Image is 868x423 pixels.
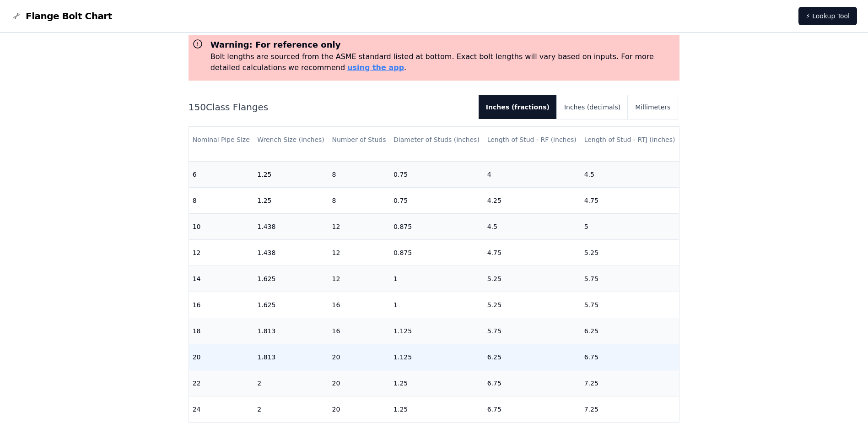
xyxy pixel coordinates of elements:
[253,396,328,422] td: 2
[253,187,328,213] td: 1.25
[253,344,328,370] td: 1.813
[390,239,484,266] td: 0.875
[484,292,581,318] td: 5.25
[581,266,679,292] td: 5.75
[253,239,328,266] td: 1.438
[328,161,390,187] td: 8
[581,127,679,153] th: Length of Stud - RTJ (inches)
[347,63,404,72] a: using the app
[189,161,254,187] td: 6
[581,161,679,187] td: 4.5
[189,187,254,213] td: 8
[253,370,328,396] td: 2
[11,11,22,22] img: Flange Bolt Chart Logo
[390,318,484,344] td: 1.125
[581,213,679,239] td: 5
[189,396,254,422] td: 24
[581,187,679,213] td: 4.75
[390,292,484,318] td: 1
[390,161,484,187] td: 0.75
[484,239,581,266] td: 4.75
[581,370,679,396] td: 7.25
[390,396,484,422] td: 1.25
[484,344,581,370] td: 6.25
[328,187,390,213] td: 8
[189,318,254,344] td: 18
[390,344,484,370] td: 1.125
[581,318,679,344] td: 6.25
[253,127,328,153] th: Wrench Size (inches)
[253,266,328,292] td: 1.625
[328,344,390,370] td: 20
[210,51,676,73] p: Bolt lengths are sourced from the ASME standard listed at bottom. Exact bolt lengths will vary ba...
[581,292,679,318] td: 5.75
[328,292,390,318] td: 16
[328,266,390,292] td: 12
[253,292,328,318] td: 1.625
[328,127,390,153] th: Number of Studs
[189,292,254,318] td: 16
[189,266,254,292] td: 14
[328,318,390,344] td: 16
[11,10,112,22] a: Flange Bolt Chart LogoFlange Bolt Chart
[328,213,390,239] td: 12
[484,370,581,396] td: 6.75
[557,95,628,119] button: Inches (decimals)
[581,344,679,370] td: 6.75
[189,239,254,266] td: 12
[581,239,679,266] td: 5.25
[390,127,484,153] th: Diameter of Studs (inches)
[189,127,254,153] th: Nominal Pipe Size
[328,239,390,266] td: 12
[390,187,484,213] td: 0.75
[479,95,557,119] button: Inches (fractions)
[328,370,390,396] td: 20
[328,396,390,422] td: 20
[484,187,581,213] td: 4.25
[390,266,484,292] td: 1
[390,213,484,239] td: 0.875
[484,318,581,344] td: 5.75
[798,7,857,25] a: ⚡ Lookup Tool
[484,266,581,292] td: 5.25
[26,10,112,22] span: Flange Bolt Chart
[189,344,254,370] td: 20
[581,396,679,422] td: 7.25
[189,101,471,114] h2: 150 Class Flanges
[390,370,484,396] td: 1.25
[253,161,328,187] td: 1.25
[484,161,581,187] td: 4
[484,396,581,422] td: 6.75
[189,370,254,396] td: 22
[210,38,676,51] h3: Warning: For reference only
[628,95,678,119] button: Millimeters
[189,213,254,239] td: 10
[484,127,581,153] th: Length of Stud - RF (inches)
[253,318,328,344] td: 1.813
[253,213,328,239] td: 1.438
[484,213,581,239] td: 4.5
